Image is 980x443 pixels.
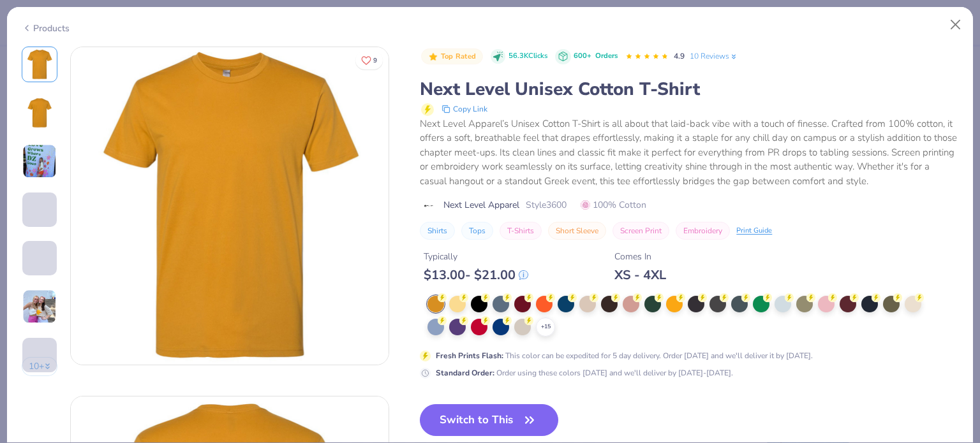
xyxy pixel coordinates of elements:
[674,51,685,61] span: 4.9
[420,77,958,101] div: Next Level Unisex Cotton T-Shirt
[22,357,58,376] button: 10+
[420,404,558,436] button: Switch to This
[71,47,389,365] img: Front
[355,51,383,69] button: Like
[736,226,772,236] div: Print Guide
[436,368,494,378] strong: Standard Order :
[461,222,493,240] button: Tops
[24,49,55,80] img: Front
[420,117,958,189] div: Next Level Apparel’s Unisex Cotton T-Shirt is all about that laid-back vibe with a touch of fines...
[22,22,70,35] div: Products
[676,222,730,240] button: Embroidery
[436,367,733,379] div: Order using these colors [DATE] and we'll deliver by [DATE]-[DATE].
[421,48,482,65] button: Badge Button
[373,57,377,64] span: 9
[526,198,567,212] span: Style 3600
[574,51,618,62] div: 600+
[424,267,528,283] div: $ 13.00 - $ 21.00
[436,350,813,361] div: This color can be expedited for 5 day delivery. Order [DATE] and we'll deliver it by [DATE].
[436,351,503,361] strong: Fresh Prints Flash :
[22,144,57,178] img: User generated content
[612,222,669,240] button: Screen Print
[614,250,666,263] div: Comes In
[420,222,455,240] button: Shirts
[614,267,666,283] div: XS - 4XL
[581,198,646,212] span: 100% Cotton
[944,13,968,37] button: Close
[500,222,542,240] button: T-Shirts
[690,50,738,62] a: 10 Reviews
[441,53,477,60] span: Top Rated
[541,323,551,331] span: + 15
[443,198,519,212] span: Next Level Apparel
[22,372,24,407] img: User generated content
[424,250,528,263] div: Typically
[595,51,618,61] span: Orders
[548,222,606,240] button: Short Sleeve
[22,227,24,261] img: User generated content
[22,275,24,310] img: User generated content
[420,201,437,211] img: brand logo
[625,47,669,67] div: 4.9 Stars
[509,51,547,62] span: 56.3K Clicks
[24,98,55,128] img: Back
[22,289,57,324] img: User generated content
[428,52,438,62] img: Top Rated sort
[438,101,491,117] button: copy to clipboard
